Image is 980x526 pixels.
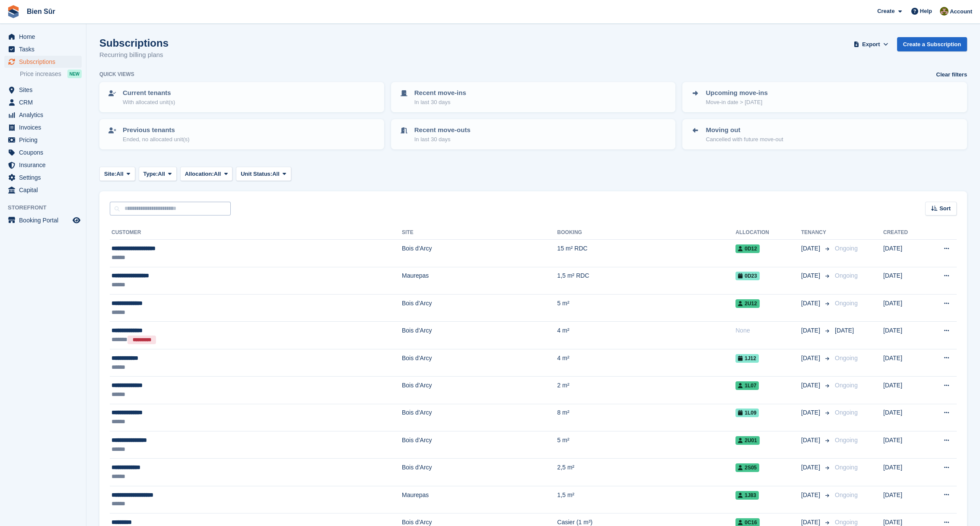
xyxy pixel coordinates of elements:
[735,409,759,417] span: 1L09
[19,184,71,196] span: Capital
[557,377,736,404] td: 2 m²
[8,203,86,212] span: Storefront
[801,226,831,240] th: Tenancy
[99,167,135,181] button: Site: All
[835,491,858,498] span: Ongoing
[392,83,675,111] a: Recent move-ins In last 30 days
[883,459,926,486] td: [DATE]
[735,299,760,308] span: 2U12
[883,294,926,321] td: [DATE]
[272,170,280,178] span: All
[557,294,736,321] td: 5 m²
[158,170,165,178] span: All
[835,272,858,279] span: Ongoing
[683,83,966,111] a: Upcoming move-ins Move-in date > [DATE]
[801,299,822,308] span: [DATE]
[402,431,557,459] td: Bois d'Arcy
[180,167,233,181] button: Allocation: All
[4,159,82,171] a: menu
[706,88,767,98] p: Upcoming move-ins
[936,70,967,79] a: Clear filters
[402,267,557,294] td: Maurepas
[414,98,466,107] p: In last 30 days
[214,170,221,178] span: All
[877,7,894,16] span: Create
[99,50,169,60] p: Recurring billing plans
[950,7,972,16] span: Account
[19,56,71,68] span: Subscriptions
[4,96,82,108] a: menu
[557,240,736,267] td: 15 m² RDC
[20,70,61,78] span: Price increases
[19,159,71,171] span: Insurance
[883,322,926,349] td: [DATE]
[402,404,557,431] td: Bois d'Arcy
[185,170,214,178] span: Allocation:
[402,459,557,486] td: Bois d'Arcy
[100,83,383,111] a: Current tenants With allocated unit(s)
[71,215,82,225] a: Preview store
[883,240,926,267] td: [DATE]
[4,184,82,196] a: menu
[835,245,858,252] span: Ongoing
[19,214,71,226] span: Booking Portal
[402,377,557,404] td: Bois d'Arcy
[735,272,760,280] span: 0D23
[897,37,967,51] a: Create a Subscription
[557,486,736,513] td: 1,5 m²
[414,88,466,98] p: Recent move-ins
[835,300,858,307] span: Ongoing
[801,354,822,363] span: [DATE]
[19,43,71,55] span: Tasks
[557,459,736,486] td: 2,5 m²
[116,170,124,178] span: All
[940,7,948,16] img: Matthieu Burnand
[706,98,767,107] p: Move-in date > [DATE]
[139,167,177,181] button: Type: All
[19,171,71,184] span: Settings
[414,135,471,144] p: In last 30 days
[392,120,675,149] a: Recent move-outs In last 30 days
[735,244,760,253] span: 0D12
[801,271,822,280] span: [DATE]
[20,69,82,79] a: Price increases NEW
[19,121,71,133] span: Invoices
[835,355,858,361] span: Ongoing
[862,40,880,49] span: Export
[557,431,736,459] td: 5 m²
[110,226,402,240] th: Customer
[706,125,783,135] p: Moving out
[19,84,71,96] span: Sites
[557,349,736,376] td: 4 m²
[557,267,736,294] td: 1,5 m² RDC
[19,134,71,146] span: Pricing
[4,121,82,133] a: menu
[402,322,557,349] td: Bois d'Arcy
[557,404,736,431] td: 8 m²
[735,436,760,445] span: 2U01
[835,382,858,389] span: Ongoing
[241,170,272,178] span: Unit Status:
[939,204,951,213] span: Sort
[19,96,71,108] span: CRM
[683,120,966,149] a: Moving out Cancelled with future move-out
[4,109,82,121] a: menu
[402,486,557,513] td: Maurepas
[19,31,71,43] span: Home
[801,326,822,335] span: [DATE]
[67,70,82,78] div: NEW
[883,377,926,404] td: [DATE]
[4,214,82,226] a: menu
[557,322,736,349] td: 4 m²
[4,56,82,68] a: menu
[4,146,82,158] a: menu
[706,135,783,144] p: Cancelled with future move-out
[835,437,858,444] span: Ongoing
[883,486,926,513] td: [DATE]
[835,519,858,526] span: Ongoing
[835,464,858,471] span: Ongoing
[801,244,822,253] span: [DATE]
[4,84,82,96] a: menu
[735,491,759,500] span: 1J83
[104,170,116,178] span: Site:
